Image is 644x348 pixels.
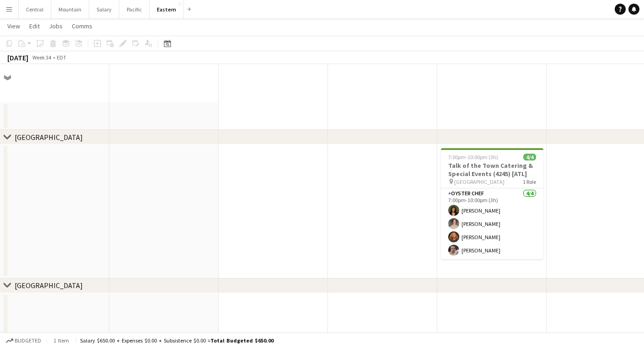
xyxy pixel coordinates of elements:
[441,161,543,178] h3: Talk of the Town Catering & Special Events (4245) [ATL]
[30,54,53,61] span: Week 34
[523,154,536,161] span: 4/4
[45,20,66,32] a: Jobs
[210,337,274,344] span: Total Budgeted $650.00
[441,188,543,259] app-card-role: Oyster Chef4/47:00pm-10:00pm (3h)[PERSON_NAME][PERSON_NAME][PERSON_NAME][PERSON_NAME]
[89,0,119,18] button: Salary
[68,20,96,32] a: Comms
[72,22,92,30] span: Comms
[19,0,51,18] button: Central
[49,22,63,30] span: Jobs
[454,178,504,185] span: [GEOGRAPHIC_DATA]
[7,53,28,62] div: [DATE]
[51,0,89,18] button: Mountain
[50,337,72,344] span: 1 item
[5,336,43,346] button: Budgeted
[29,22,40,30] span: Edit
[448,154,498,161] span: 7:00pm-10:00pm (3h)
[119,0,150,18] button: Pacific
[523,178,536,185] span: 1 Role
[26,20,43,32] a: Edit
[15,133,83,142] div: [GEOGRAPHIC_DATA]
[150,0,184,18] button: Eastern
[80,337,274,344] div: Salary $650.00 + Expenses $0.00 + Subsistence $0.00 =
[7,22,20,30] span: View
[15,337,41,344] span: Budgeted
[15,281,83,290] div: [GEOGRAPHIC_DATA]
[4,20,24,32] a: View
[57,54,66,61] div: EDT
[441,148,543,259] app-job-card: 7:00pm-10:00pm (3h)4/4Talk of the Town Catering & Special Events (4245) [ATL] [GEOGRAPHIC_DATA]1 ...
